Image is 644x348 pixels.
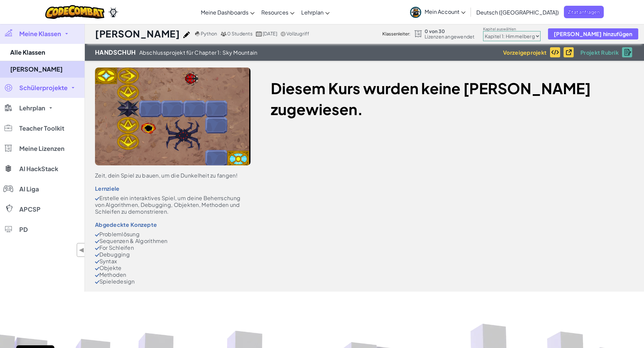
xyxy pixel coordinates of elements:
[95,253,99,257] img: CheckMark.svg
[425,8,466,15] span: Mein Account
[263,30,277,36] span: [DATE]
[201,30,217,36] span: Python
[565,48,575,55] img: IconViewProject_Black.svg
[95,172,251,179] div: Zeit, dein Spiel zu bauen, um die Dunkelheit zu fangen!
[19,125,64,131] span: Teacher Toolkit
[580,50,619,55] span: Projekt Rubrik
[95,195,251,215] li: Erstelle ein interaktives Spiel, um deine Beherrschung von Algorithmen, Debugging, Objekten, Meth...
[548,28,638,39] button: [PERSON_NAME] hinzufügen
[95,238,251,244] li: Sequenzen & Algorithmen
[554,31,632,37] span: [PERSON_NAME] hinzufügen
[95,271,251,278] li: Methoden
[286,30,310,36] span: Vollzugriff
[551,50,559,55] img: IconExemplarCode.svg
[271,78,634,119] h1: Diesem Kurs wurden keine [PERSON_NAME] zugewiesen.
[95,47,136,57] span: Handschuh
[19,186,39,192] span: AI Liga
[95,222,251,227] div: Abgedeckte Konzepte
[256,31,262,36] img: calendar.svg
[298,3,333,21] a: Lehrplan
[95,251,251,258] li: Debugging
[95,258,251,265] li: Syntax
[45,5,104,19] img: CodeCombat logo
[197,3,258,21] a: Meine Dashboards
[258,3,298,21] a: Resources
[410,7,421,18] img: avatar
[95,244,251,251] li: For Schleifen
[382,29,410,39] div: Klassenleiter:
[261,9,288,16] span: Resources
[19,145,65,152] span: Meine Lizenzen
[195,31,200,36] img: python.png
[95,233,99,237] img: CheckMark.svg
[19,31,61,37] span: Meine Klassen
[95,27,180,40] h1: [PERSON_NAME]
[95,274,99,277] img: CheckMark.svg
[407,1,469,23] a: Mein Account
[95,231,251,238] li: Problemlösung
[95,280,99,284] img: CheckMark.svg
[624,49,631,56] img: IconRubric.svg
[476,9,559,16] span: Deutsch ([GEOGRAPHIC_DATA])
[425,34,474,39] span: Lizenzen angewendet
[201,9,248,16] span: Meine Dashboards
[425,28,474,34] span: 0 von 30
[19,166,58,172] span: AI HackStack
[564,6,604,18] a: Zitat anfragen
[95,278,251,285] li: Spieledesign
[483,26,541,32] label: Kapitel auswählen
[281,31,285,36] img: IconShare_Gray.svg
[139,50,258,55] span: Abschlussprojekt für Chapter 1: Sky Mountain
[301,9,324,16] span: Lehrplan
[227,30,252,36] span: 0 Students
[95,267,99,270] img: CheckMark.svg
[95,240,99,243] img: CheckMark.svg
[108,7,119,17] img: Ozaria
[95,260,99,264] img: CheckMark.svg
[95,197,99,200] img: CheckMark.svg
[95,247,99,250] img: CheckMark.svg
[19,105,45,111] span: Lehrplan
[95,265,251,271] li: Objekte
[95,186,251,191] div: Lernziele
[220,31,226,36] img: MultipleUsers.png
[79,245,85,255] span: ◀
[183,31,190,38] img: iconPencil.svg
[503,50,547,55] span: Vorzeigeprojekt
[473,3,562,21] a: Deutsch ([GEOGRAPHIC_DATA])
[19,85,68,91] span: Schülerprojekte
